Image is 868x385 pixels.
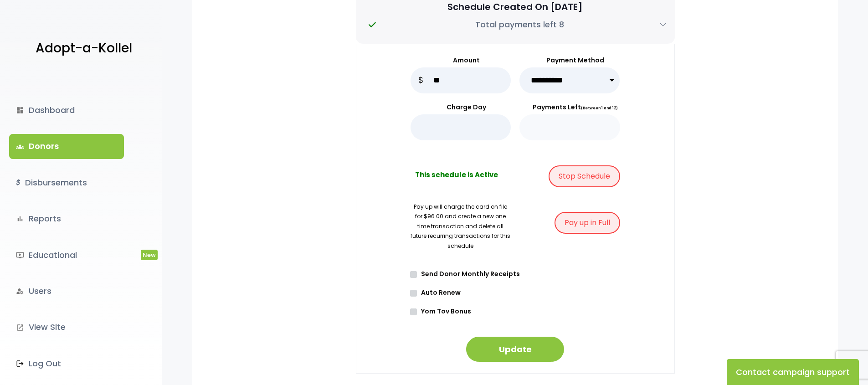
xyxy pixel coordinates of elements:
[16,215,24,223] i: bar_chart
[31,26,132,71] a: Adopt-a-Kollel
[16,323,24,332] i: launch
[411,67,431,93] p: $
[16,287,24,295] i: manage_accounts
[9,243,124,267] a: ondemand_videoEducationalNew
[16,176,21,190] i: $
[9,351,124,376] a: Log Out
[9,134,124,159] a: groupsDonors
[415,170,498,188] b: This schedule is Active
[519,103,620,112] label: Payments Left
[9,206,124,231] a: bar_chartReports
[416,307,620,316] label: Yom Tov Bonus
[141,250,158,260] span: New
[9,315,124,339] a: launchView Site
[16,251,24,259] i: ondemand_video
[549,165,620,187] button: Stop Schedule
[9,170,124,195] a: $Disbursements
[416,269,620,279] label: Send Donor Monthly Receipts
[411,56,511,65] label: Amount
[519,56,620,65] label: Payment Method
[581,106,618,111] span: (Between 1 and 12)
[727,359,859,385] button: Contact campaign support
[16,106,24,114] i: dashboard
[475,17,564,32] p: Total payments left 8
[411,202,511,251] p: Pay up will charge the card on file for $96.00 and create a new one time transaction and delete a...
[16,143,24,151] span: groups
[555,212,620,234] button: Pay up in Full
[466,337,564,362] button: Update
[416,288,620,298] label: Auto Renew
[9,279,124,303] a: manage_accountsUsers
[36,37,132,60] p: Adopt-a-Kollel
[9,98,124,123] a: dashboardDashboard
[411,103,511,112] label: Charge Day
